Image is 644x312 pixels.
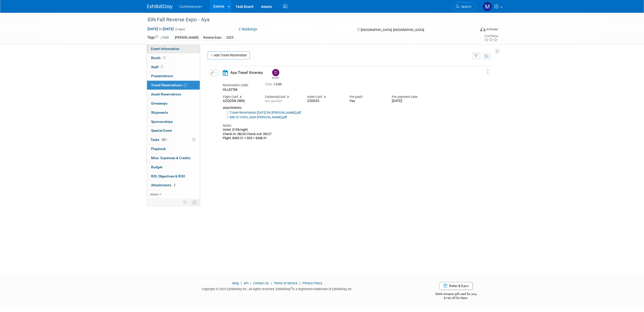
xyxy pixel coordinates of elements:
i: Filter by Traveler [474,55,478,58]
button: Walking [237,27,260,32]
div: In-Person [486,27,498,31]
a: Terms of Service [274,281,298,285]
a: Booth [147,54,200,62]
a: Misc. Expenses & Credits [147,154,200,162]
a: Giveaways [147,99,200,108]
span: Yes [349,99,355,103]
span: 96% [161,138,168,142]
div: Hotel: $159/night Check-in: 08/24 Check-out: 08/27 Flight: $403.31 + $35 = $438.31 [223,128,469,140]
span: 3 [173,183,176,187]
span: Search [459,5,471,9]
span: | [240,281,243,285]
a: Blog [232,281,239,285]
span: Giveaways [151,101,168,105]
span: Budget [151,165,162,169]
a: Sponsorships [147,117,200,126]
span: 1 [183,83,187,87]
div: Copyright © 2025 ExhibitDay, Inc. All rights reserved. ExhibitDay is a registered trademark of Ex... [147,286,408,291]
span: Attachments [151,183,176,187]
a: Edit [160,36,169,39]
span: Cost: $ [265,83,275,86]
span: Playbook [151,147,166,151]
a: Special Event [147,126,200,135]
a: Search [453,2,476,11]
a: Playbook [147,144,200,153]
span: Staff [151,65,164,69]
span: Rental [270,95,279,99]
a: API [244,281,248,285]
span: Not specified [265,99,282,103]
span: [DATE] [392,99,402,103]
div: $500 Amazon gift card for you, [415,289,497,300]
span: | [270,281,273,285]
a: Contact Us [253,281,269,285]
i: Click and drag to move item [487,69,489,74]
a: Attachments3 [147,181,200,190]
td: Toggle Event Tabs [189,199,200,206]
span: ROI, Objectives & ROO [151,174,185,178]
div: 250035 [307,99,342,103]
span: | [298,281,302,285]
span: (3 days) [175,28,185,31]
a: Travel Reservation [DATE] for [PERSON_NAME].pdf [227,111,301,114]
a: Staff1 [147,63,200,72]
div: Pre-payment Date: [392,95,427,99]
div: Car Conf. #: [265,95,300,99]
span: Shipments [151,110,168,114]
span: Aya Travel Itinerary [230,70,263,75]
img: ExhibitDay [147,4,173,9]
a: Shipments [147,108,200,117]
span: Tasks [151,138,168,142]
div: IDN Fall Reverse Expo - Aya [146,15,468,24]
a: Budget [147,163,200,172]
div: [PERSON_NAME] [173,35,200,40]
a: Refer & Earn [439,282,473,290]
span: Travel Reservations [151,83,187,87]
a: Tasks96% [147,135,200,144]
span: [GEOGRAPHIC_DATA], [GEOGRAPHIC_DATA] [361,28,424,32]
div: Event Rating [484,35,498,37]
a: ROI, Objectives & ROO [147,172,200,181]
span: Booth not reserved yet [162,56,167,60]
span: Special Event [151,128,172,133]
span: 1 [160,65,164,69]
div: Event Format [446,26,498,34]
img: Marygrace LeGros [483,2,492,11]
i: Aya Travel Itinerary [223,70,228,76]
a: more [147,190,200,199]
span: 0.00 [265,83,284,86]
a: Travel Reservations1 [147,81,200,90]
div: Attachments: [223,106,469,110]
div: Pre-paid? [349,95,384,99]
img: Format-Inperson.png [480,27,485,31]
td: Personalize Event Tab Strip [181,199,190,206]
div: Notes: [223,123,469,128]
span: HLUOTM [223,88,237,92]
span: Asset Reservations [151,92,181,96]
span: to [158,27,163,31]
div: $150 off for them. [415,296,497,300]
span: Presentations [151,74,173,78]
a: Privacy Policy [302,281,322,285]
div: 2025 [225,35,235,40]
span: more [150,192,158,196]
span: Booth [151,56,167,60]
img: Darin Taylor [272,69,279,76]
a: IDN CC Form_Darin [PERSON_NAME].pdf [227,115,287,119]
a: Add Travel Reservation [208,51,250,59]
td: Tags [147,35,169,41]
div: Darin Taylor [271,69,280,79]
div: Reservation Code: [223,83,258,88]
span: | [249,281,252,285]
span: Event Information [151,47,179,51]
div: Darin Taylor [272,76,279,79]
span: Sponsorships [151,120,173,124]
div: Flight Conf. #: [223,95,257,99]
div: AZQO5N (WN) [223,99,257,103]
sup: ® [290,287,292,289]
span: Misc. Expenses & Credits [151,156,191,160]
span: [DATE] [DATE] [147,27,174,31]
a: Event Information [147,44,200,53]
div: Reverse Expo [202,35,223,40]
div: Hotel Conf. #: [307,95,342,99]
